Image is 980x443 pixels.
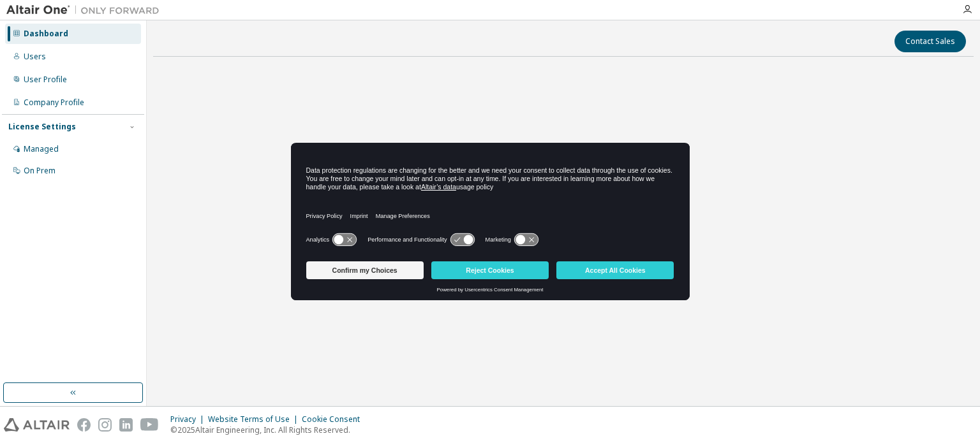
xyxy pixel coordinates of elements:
img: youtube.svg [140,418,159,432]
div: Managed [24,144,59,154]
div: Cookie Consent [302,414,367,425]
div: Company Profile [24,98,84,108]
img: Altair One [6,4,166,17]
img: facebook.svg [77,418,91,432]
div: User Profile [24,75,67,85]
img: instagram.svg [98,418,112,432]
div: Dashboard [24,29,68,39]
img: linkedin.svg [119,418,133,432]
button: Contact Sales [895,31,966,52]
div: License Settings [8,122,76,132]
div: On Prem [24,166,56,176]
img: altair_logo.svg [4,418,70,432]
div: Privacy [170,414,208,425]
div: Website Terms of Use [208,414,302,425]
div: Users [24,52,46,62]
p: © 2025 Altair Engineering, Inc. All Rights Reserved. [170,425,367,435]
